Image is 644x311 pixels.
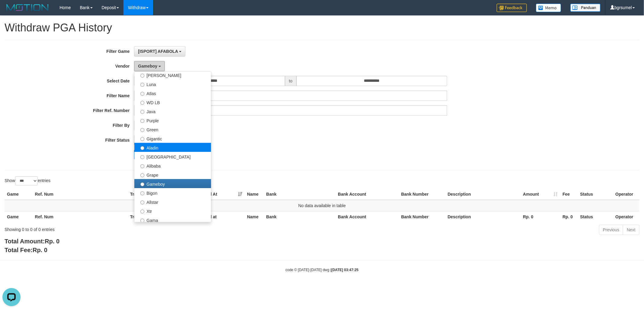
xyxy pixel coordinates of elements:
th: Operator [613,189,639,200]
label: Gama [134,215,211,224]
th: Status [578,189,613,200]
th: Game [5,211,33,222]
th: Amount: activate to sort column ascending [521,189,560,200]
th: Ref. Num [33,211,128,222]
input: [GEOGRAPHIC_DATA] [140,155,144,159]
button: [ISPORT] AFABOLA [134,46,185,56]
td: No data available in table [5,200,639,211]
div: Showing 0 to 0 of 0 entries [5,224,264,232]
img: Feedback.jpg [497,4,527,12]
input: Xtr [140,210,144,213]
label: Aladin [134,143,211,152]
label: Purple [134,116,211,125]
label: WD LB [134,98,211,107]
label: Gigantic [134,134,211,143]
span: Rp. 0 [33,247,47,253]
input: Alibaba [140,164,144,168]
input: [PERSON_NAME] [140,74,144,78]
img: panduan.png [570,4,601,12]
input: Aladin [140,146,144,150]
strong: [DATE] 03:47:25 [331,268,358,272]
img: Button%20Memo.svg [536,4,561,12]
input: Green [140,128,144,132]
small: code © [DATE]-[DATE] dwg | [286,268,359,272]
input: WD LB [140,101,144,105]
th: Fee [560,189,578,200]
input: Gigantic [140,137,144,141]
label: Green [134,125,211,134]
label: Bigon [134,188,211,197]
h1: Withdraw PGA History [5,22,639,34]
input: Luna [140,83,144,87]
span: Gameboy [138,64,157,69]
th: Status [578,211,613,222]
th: Trans. UID [128,211,194,222]
input: Gama [140,219,144,223]
label: [PERSON_NAME] [134,70,211,79]
th: Bank [264,211,336,222]
th: Bank Account [335,189,399,200]
input: Gameboy [140,182,144,186]
a: Next [623,225,639,235]
input: Bigon [140,191,144,195]
input: Grape [140,173,144,177]
span: to [285,76,296,86]
b: Total Fee: [5,247,47,253]
th: Ref. Num [33,189,128,200]
span: Rp. 0 [45,238,59,245]
button: Gameboy [134,61,165,71]
label: Gameboy [134,179,211,188]
button: Open LiveChat chat widget [2,2,21,21]
th: Rp. 0 [560,211,578,222]
label: Grape [134,170,211,179]
label: Show entries [5,176,50,185]
th: Game [5,189,33,200]
th: Created At: activate to sort column ascending [194,189,245,200]
th: Description [445,189,521,200]
th: Bank Account [335,211,399,222]
th: Bank Number [399,189,445,200]
label: Allstar [134,197,211,206]
input: Purple [140,119,144,123]
input: Atlas [140,92,144,96]
label: Atlas [134,88,211,98]
th: Description [445,211,521,222]
span: [ISPORT] AFABOLA [138,49,178,54]
th: Operator [613,211,639,222]
select: Showentries [15,176,38,185]
label: Alibaba [134,161,211,170]
label: [GEOGRAPHIC_DATA] [134,152,211,161]
th: Name [245,211,264,222]
th: Created at [194,211,245,222]
a: Previous [599,225,623,235]
th: Bank [264,189,336,200]
b: Total Amount: [5,238,59,245]
th: Name [245,189,264,200]
th: Rp. 0 [521,211,560,222]
th: Bank Number [399,211,445,222]
img: MOTION_logo.png [5,3,50,12]
label: Java [134,107,211,116]
input: Allstar [140,200,144,204]
label: Xtr [134,206,211,215]
label: Luna [134,79,211,88]
input: Java [140,110,144,114]
th: Trans. UID [128,189,194,200]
